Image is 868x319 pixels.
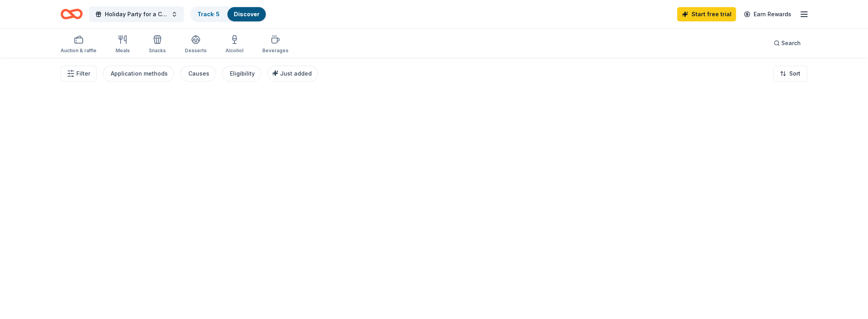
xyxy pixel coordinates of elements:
button: Search [768,35,807,51]
a: Earn Rewards [739,7,796,21]
span: Filter [76,69,90,78]
button: Eligibility [222,66,261,82]
button: Auction & raffle [61,32,97,58]
span: Holiday Party for a Cause [105,9,168,19]
button: Filter [61,66,97,82]
div: Eligibility [230,69,255,78]
span: Just added [280,70,312,77]
div: Beverages [262,47,288,54]
span: Search [782,38,801,48]
a: Discover [234,11,260,17]
span: Sort [790,69,801,78]
a: Start free trial [677,7,736,21]
a: Track· 5 [197,11,220,17]
div: Meals [116,47,130,54]
button: Track· 5Discover [190,6,267,22]
a: Home [61,5,83,23]
div: Application methods [111,69,168,78]
button: Snacks [149,32,166,58]
button: Sort [773,66,807,82]
button: Application methods [103,66,174,82]
div: Desserts [185,47,207,54]
button: Causes [180,66,216,82]
button: Beverages [262,32,288,58]
div: Auction & raffle [61,47,97,54]
button: Alcohol [226,32,243,58]
button: Holiday Party for a Cause [89,6,184,22]
button: Meals [116,32,130,58]
div: Causes [188,69,209,78]
div: Snacks [149,47,166,54]
div: Alcohol [226,47,243,54]
button: Desserts [185,32,207,58]
button: Just added [267,66,318,82]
